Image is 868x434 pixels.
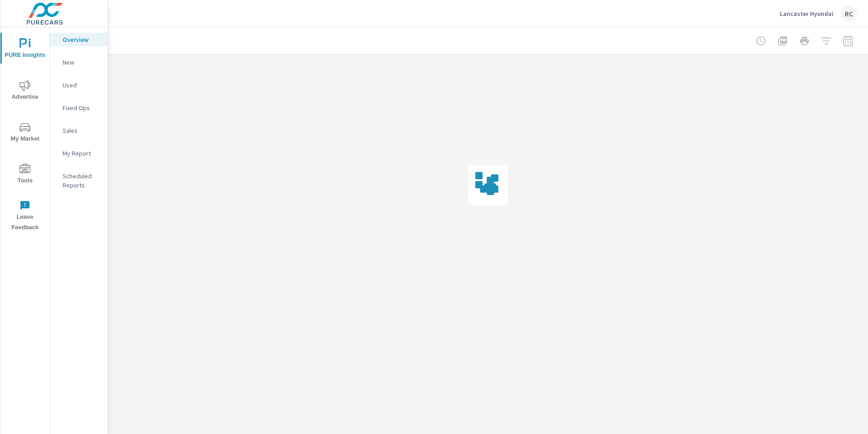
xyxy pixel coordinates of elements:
div: nav menu [0,27,49,237]
p: Fixed Ops [63,103,100,112]
div: Overview [50,33,108,46]
p: Sales [63,126,100,135]
span: PURE Insights [3,38,47,61]
div: New [50,56,108,69]
p: New [63,58,100,67]
div: Sales [50,124,108,137]
p: Used [63,81,100,90]
p: Overview [63,35,100,44]
p: Scheduled Reports [63,172,100,190]
div: My Report [50,146,108,160]
p: My Report [63,149,100,158]
div: Used [50,78,108,92]
div: RC [841,5,857,22]
span: Advertise [3,80,47,102]
span: Leave Feedback [3,200,47,233]
span: My Market [3,122,47,144]
span: Tools [3,164,47,186]
p: Lancaster Hyundai [780,10,833,18]
div: Fixed Ops [50,101,108,115]
div: Scheduled Reports [50,169,108,192]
